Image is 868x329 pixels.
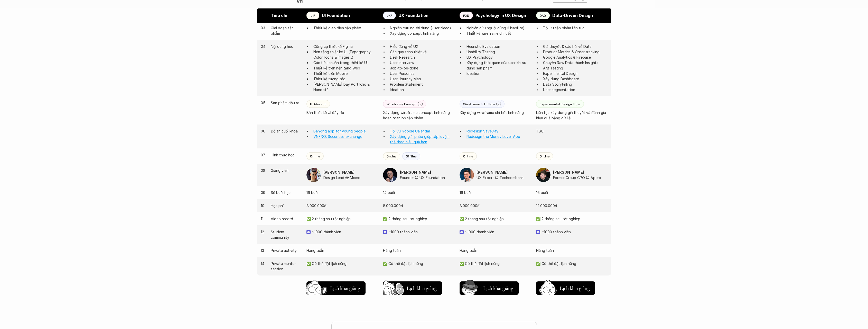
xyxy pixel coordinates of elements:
p: User Personas [390,71,454,76]
p: ✅ 2 tháng sau tốt nghiệp [306,216,378,221]
p: Thiết kế giao diện sản phẩm [313,25,378,31]
a: Redesign SaveDay [466,129,498,133]
button: Lịch khai giảng [306,281,366,295]
strong: UX Foundation [398,13,428,18]
p: Thiết kế tương tác [313,76,378,82]
p: Xây dựng Dashboard [543,76,608,82]
p: Data Storytelling [543,82,608,87]
p: Private mentor section [271,261,301,272]
p: Hiểu đúng về UX [390,44,454,49]
p: User Journey Map [390,76,454,82]
p: UIF [311,14,315,17]
p: Design Lead @ Momo [323,175,378,180]
h5: Lịch khai giảng [406,284,437,292]
button: Lịch khai giảng [383,281,442,295]
p: Private activity [271,248,301,253]
p: Student community [271,229,301,240]
p: Liên tục xây dựng giả thuyết và đánh giá hiệu quả bằng dữ liệu [536,110,608,121]
p: PXD [463,14,469,17]
p: 05 [261,100,266,105]
a: Redesign the Money Lover App [466,134,520,139]
p: Online [310,154,320,158]
p: A/B Testing [543,65,608,71]
p: 14 buổi [383,190,454,195]
p: UX Expert @ Techcombank [477,175,531,180]
p: Heuristic Evaluation [466,44,531,49]
strong: [PERSON_NAME] [323,170,354,174]
p: Online [387,154,397,158]
p: ✅ 2 tháng sau tốt nghiệp [536,216,608,221]
strong: [PERSON_NAME] [400,170,431,174]
p: 11 [261,216,266,221]
a: VNFXO: Securities exchange [313,134,362,139]
strong: [PERSON_NAME] [553,170,584,174]
p: 13 [261,248,266,253]
p: Hàng tuần [306,248,378,253]
p: ✅ Có thể đặt lịch riêng [536,261,608,266]
p: Nền tảng thiết kế UI (Typography, Color, Icons & Images...) [313,49,378,60]
p: ✅ Có thể đặt lịch riêng [460,261,531,266]
p: Hình thức học [271,152,301,158]
strong: Psychology in UX Design [475,13,526,18]
p: User Interview [390,60,454,65]
p: Tối ưu sản phẩm liên tục [543,25,608,31]
a: Lịch khai giảng [536,279,595,295]
p: Nghiên cứu người dùng (Usability) [466,25,531,31]
strong: Tiêu chí [271,13,287,18]
p: Học phí [271,203,301,208]
p: Xây dựng wireframe chi tiết tính năng [460,110,531,115]
p: 16 buổi [460,190,531,195]
p: 08 [261,168,266,173]
p: Xây dựng thói quen của user khi sử dụng sản phẩm [466,60,531,71]
p: Nghiên cứu người dùng (User Need) [390,25,454,31]
p: Giai đoạn sản phẩm [271,25,301,36]
p: Usability Testing [466,49,531,55]
p: Thiết kế trên nền tảng Web [313,65,378,71]
p: Công cụ thiết kế Figma [313,44,378,49]
p: ✅ Có thể đặt lịch riêng [306,261,378,266]
p: 16 buổi [306,190,378,195]
p: Bản thiết kế UI đầy đủ [306,110,378,115]
p: TBU [536,128,608,134]
p: 8.000.000đ [460,203,531,208]
p: Giả thuyết & câu hỏi về Data [543,44,608,49]
p: Thiết kế trên Mobile [313,71,378,76]
p: 07 [261,152,266,158]
p: Ideation [466,71,531,76]
p: Offline [406,154,417,158]
a: Lịch khai giảng [383,279,442,295]
p: Job-to-be-done [390,65,454,71]
button: Lịch khai giảng [536,281,595,295]
a: Tối ưu Google Calendar [390,129,430,133]
p: ✅ Có thể đặt lịch riêng [383,261,454,266]
p: 06 [261,128,266,134]
p: ~1000 thành viên [542,229,608,235]
p: 12 [261,229,266,235]
p: Đồ án cuối khóa [271,128,301,134]
p: Các quy trình thiết kế [390,49,454,55]
a: Banking app for young people [313,129,366,133]
p: ~1000 thành viên [312,229,378,235]
p: Problem Statement [390,82,454,87]
strong: Data-Driven Design [552,13,593,18]
p: Xây dựng wireframe concept tính năng hoặc toàn bộ sản phẩm [383,110,454,121]
a: Xây dựng giải pháp giúp tập luyện thể thao hiệu quả hơn [390,134,450,144]
strong: [PERSON_NAME] [477,170,508,174]
p: User segmentation [543,87,608,92]
p: Experimental Design [543,71,608,76]
p: 8.000.000đ [383,203,454,208]
p: Wireframe Concept [387,102,417,106]
p: Ideation [390,87,454,92]
button: Lịch khai giảng [460,281,519,295]
p: ~1000 thành viên [388,229,454,235]
p: 14 [261,261,266,266]
p: Hàng tuần [536,248,608,253]
p: UXF [387,14,393,17]
h5: Lịch khai giảng [559,284,590,292]
a: Lịch khai giảng [306,279,366,295]
p: 03 [261,25,266,31]
p: Product Metrics & Order tracking [543,49,608,55]
strong: UI Foundation [322,13,350,18]
p: 12.000.000đ [536,203,608,208]
p: Chuyển Raw Data thành Insights [543,60,608,65]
